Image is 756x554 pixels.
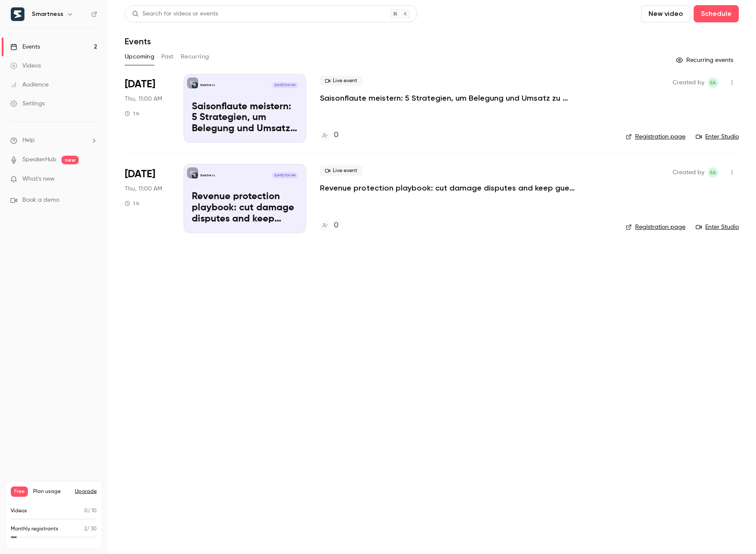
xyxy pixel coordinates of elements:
a: 0 [320,129,338,141]
span: Thu, 11:00 AM [125,95,162,103]
a: Enter Studio [696,223,739,231]
span: Created by [673,77,704,88]
span: EA [710,167,716,178]
span: [DATE] 11:00 AM [272,172,298,179]
div: 1 h [125,200,139,207]
span: new [61,156,79,164]
button: Recurring [181,50,209,64]
span: [DATE] [125,77,155,91]
p: Smartness [200,173,215,178]
button: Upgrade [75,488,97,495]
p: Revenue protection playbook: cut damage disputes and keep guest trust [192,191,298,225]
span: Eleonora Aste [708,77,718,88]
span: Live event [320,166,363,176]
span: EA [710,77,716,88]
h4: 0 [334,129,338,141]
div: Oct 23 Thu, 11:00 AM (Europe/Rome) [125,164,170,233]
a: Revenue protection playbook: cut damage disputes and keep guest trust [320,183,578,193]
a: Revenue protection playbook: cut damage disputes and keep guest trustSmartness[DATE] 11:00 AMReve... [184,164,306,233]
img: Smartness [11,7,25,21]
span: Free [11,486,28,497]
h4: 0 [334,220,338,231]
span: What's new [22,175,55,184]
span: 0 [84,508,88,514]
div: 1 h [125,110,139,117]
div: Search for videos or events [132,9,218,18]
a: Registration page [626,223,685,231]
span: Live event [320,76,363,86]
span: 2 [84,526,87,532]
span: Thu, 11:00 AM [125,185,162,193]
a: Saisonflaute meistern: 5 Strategien, um Belegung und Umsatz zu sichernSmartness[DATE] 11:00 AMSai... [184,74,306,143]
li: help-dropdown-opener [10,136,97,145]
a: Registration page [626,132,685,141]
div: Settings [10,99,45,108]
span: [DATE] 11:00 AM [272,82,298,88]
p: Smartness [200,83,215,87]
span: [DATE] [125,167,155,181]
button: Schedule [694,5,739,22]
span: Plan usage [33,488,70,495]
h6: Smartness [32,10,63,18]
button: Recurring events [672,53,739,67]
div: Events [10,43,40,51]
p: Monthly registrants [11,525,58,533]
a: SpeakerHub [22,155,56,164]
div: Audience [10,80,49,89]
h1: Events [125,36,151,46]
p: Videos [11,507,27,515]
a: Saisonflaute meistern: 5 Strategien, um Belegung und Umsatz zu sichern [320,93,578,103]
span: Help [22,136,35,145]
div: Videos [10,62,41,70]
span: Eleonora Aste [708,167,718,178]
a: 0 [320,220,338,231]
span: Created by [673,167,704,178]
button: New video [641,5,690,22]
button: Past [161,50,174,64]
a: Enter Studio [696,132,739,141]
p: Saisonflaute meistern: 5 Strategien, um Belegung und Umsatz zu sichern [192,102,298,135]
div: Oct 9 Thu, 11:00 AM (Europe/Rome) [125,74,170,143]
p: / 10 [84,507,97,515]
p: / 30 [84,525,97,533]
span: Book a demo [22,196,59,205]
button: Upcoming [125,50,154,64]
